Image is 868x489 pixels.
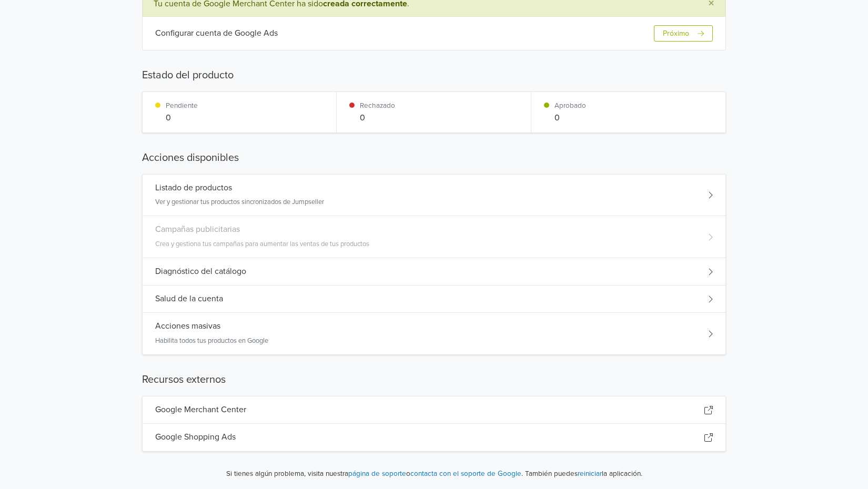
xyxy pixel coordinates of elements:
p: Crea y gestiona tus campañas para aumentar las ventas de tus productos [155,239,369,250]
p: 0 [554,111,586,124]
span: Si tienes algún problema, visita nuestra o . También puedes la aplicación. [155,468,713,479]
h5: Diagnóstico del catálogo [155,267,246,277]
h5: Google Merchant Center [155,405,246,415]
div: Aprobado0 [531,92,725,132]
p: Pendiente [166,100,198,111]
h5: Acciones masivas [155,321,220,331]
p: Rechazado [360,100,395,111]
h5: Google Shopping Ads [155,432,236,442]
p: Aprobado [554,100,586,111]
div: Pendiente0 [143,92,337,132]
div: Google Merchant Center [143,396,725,424]
p: 0 [360,111,395,124]
h5: Listado de productos [155,183,232,193]
div: Diagnóstico del catálogo [143,258,725,286]
h5: Campañas publicitarias [155,225,240,235]
div: Campañas publicitariasCrea y gestiona tus campañas para aumentar las ventas de tus productos [143,216,725,258]
div: Salud de la cuenta [143,286,725,313]
a: página de soporte [348,470,406,478]
div: Configurar cuenta de Google AdsPróximo [143,17,725,50]
div: Listado de productosVer y gestionar tus productos sincronizados de Jumpseller [143,175,725,217]
h5: Salud de la cuenta [155,294,223,304]
div: Acciones masivasHabilita todos tus productos en Google [143,313,725,354]
h5: Acciones disponibles [142,150,726,166]
h5: Configurar cuenta de Google Ads [155,28,278,38]
div: Google Shopping Ads [143,424,725,451]
p: Habilita todos tus productos en Google [155,336,268,347]
h5: Recursos externos [142,372,726,388]
a: contacta con el soporte de Google [410,470,521,478]
a: reiniciar [578,470,602,478]
div: Rechazado0 [337,92,531,132]
p: Ver y gestionar tus productos sincronizados de Jumpseller [155,197,324,208]
h5: Estado del producto [142,67,726,83]
p: 0 [166,111,198,124]
button: Próximo [654,25,713,42]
